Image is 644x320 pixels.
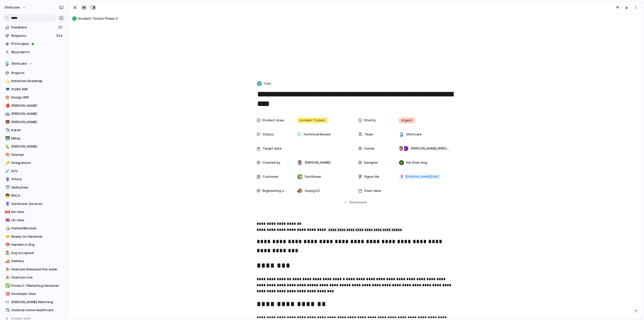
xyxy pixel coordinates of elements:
a: 🍎[PERSON_NAME] [3,102,65,110]
button: 🤝 [5,234,10,239]
button: 🎉 [5,275,10,280]
span: Product Area [263,118,284,123]
span: EVV [11,169,64,174]
span: Sunflower Services [11,201,64,206]
div: ⛑️ [5,242,9,248]
span: Requests [11,33,55,38]
span: [PERSON_NAME] Watching [11,300,64,305]
div: ⛑️Handed to Eng. [3,241,65,248]
a: Feedback27 [3,24,65,31]
div: 🗓️ [5,185,9,190]
span: Initiatives Roadmap [11,79,64,84]
span: PO/BA WIP [11,87,64,92]
button: 🎯 [5,291,10,296]
span: Team [365,132,373,137]
span: [PERSON_NAME] , [PERSON_NAME] [411,146,450,151]
div: 🎲Parked/Blocked [3,225,65,232]
a: Requests314 [3,32,65,40]
span: Product / Marketing Handover [11,283,64,288]
button: 🚚 [5,259,10,264]
button: 🎲 [5,226,10,231]
span: Design WIP [11,95,64,100]
button: 🗓️ [5,185,10,190]
span: Figma file [364,174,379,179]
span: Customer [263,174,278,179]
span: Projects [11,70,64,76]
a: ✈️Karan [3,126,65,134]
div: 💻 [5,86,9,92]
span: Pei Shan Ang [406,160,427,165]
span: EHCA [11,193,64,198]
div: 🎉 [5,266,9,272]
span: [PERSON_NAME] [11,103,64,108]
span: [PERSON_NAME] [11,144,64,149]
div: 🍎 [5,103,9,109]
button: ⛑️ [5,242,10,247]
span: Delivery [11,259,64,264]
span: Suyog KC [305,188,320,193]
button: 🧒 [5,193,10,198]
button: 🔮 [5,201,10,206]
span: Afford [11,177,64,182]
a: 🤖[PERSON_NAME] [3,110,65,118]
span: Feedback [11,25,57,30]
a: 🔑Integrations [3,159,65,167]
span: Peishan [11,152,64,157]
div: 🔑 [5,160,9,166]
span: Target date [263,146,282,151]
div: 🇨🇦 [5,209,9,215]
div: 🎉 [5,275,9,280]
div: 🤝 [5,234,9,239]
span: Technical Review [303,132,331,137]
a: 🎯Developer View [3,290,65,298]
button: 🎨 [5,95,10,100]
div: 🎲 [5,226,9,231]
div: 💻PO/BA WIP [3,86,65,93]
div: 🔮Sunflower Services [3,200,65,208]
button: 🐛 [5,144,10,149]
button: ✈️ [5,128,10,133]
button: Task [256,80,273,87]
span: UK View [11,218,64,223]
a: ✅Product / Marketing Handover [3,282,65,290]
button: 👀 [5,300,10,305]
a: 🇬🇧UK View [3,217,65,224]
div: 🎯 [5,291,9,297]
span: Incident Tickets Phase 3 [78,16,640,21]
a: 👀[PERSON_NAME] Watching [3,298,65,306]
a: Prototypes [3,40,65,48]
a: Projects [3,69,65,77]
span: Priority [364,118,376,123]
span: Karan [11,128,64,133]
span: more [359,200,367,205]
button: 👨‍💻 [5,136,10,141]
button: shiftcare [2,4,29,12]
div: 🎉Features Released this week [3,266,65,273]
span: [DOMAIN_NAME][URL] [405,174,439,179]
div: 🇬🇧 [5,217,9,223]
span: 27 [58,25,63,30]
span: My projects [11,50,64,55]
div: 🎨Peishan [3,151,65,159]
span: Sunflower [305,174,321,179]
div: 🐻[PERSON_NAME] [3,118,65,126]
a: 🔮Afford [3,175,65,183]
button: 🎨 [5,152,10,157]
a: 👨‍🏭Eng Accepted [3,249,65,257]
div: 🧒EHCA [3,192,65,199]
div: 👀 [5,299,9,305]
div: 🧪 [5,168,9,174]
span: Features Released this week [11,267,64,272]
a: 🎉Features Live [3,274,65,281]
div: 🔮 [5,201,9,207]
button: 💻 [5,87,10,92]
div: ✈️ [5,127,9,133]
button: Shiftcare [3,60,65,67]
